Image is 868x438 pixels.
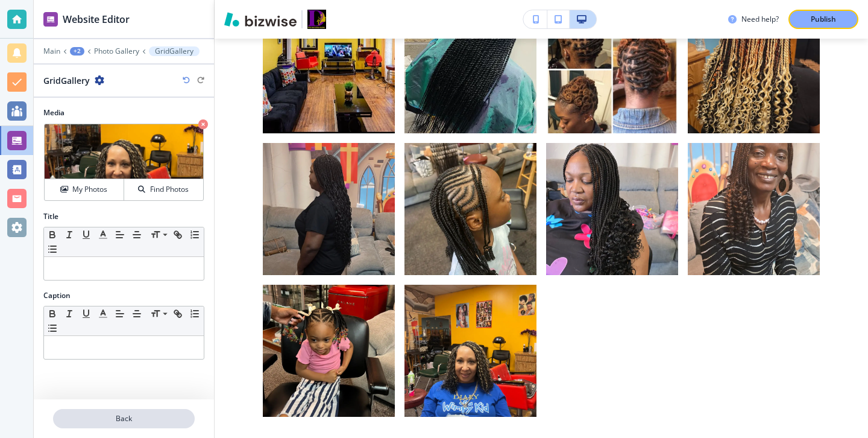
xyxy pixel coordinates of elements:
[70,47,84,56] button: +2
[72,184,107,195] h4: My Photos
[811,14,836,25] p: Publish
[150,184,189,195] h4: Find Photos
[94,47,139,56] button: Photo Gallery
[53,409,195,428] button: Back
[63,12,130,27] h2: Website Editor
[224,12,297,27] img: Bizwise Logo
[307,10,326,29] img: Your Logo
[43,290,71,301] h2: Caption
[149,46,200,56] button: GridGallery
[43,47,60,56] button: Main
[45,179,124,200] button: My Photos
[124,179,203,200] button: Find Photos
[788,10,858,29] button: Publish
[43,12,58,27] img: editor icon
[43,211,58,222] h2: Title
[54,413,193,424] p: Back
[43,107,204,118] h2: Media
[43,74,90,87] h2: GridGallery
[155,47,193,56] p: GridGallery
[741,14,779,25] h3: Need help?
[43,123,204,202] div: My PhotosFind Photos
